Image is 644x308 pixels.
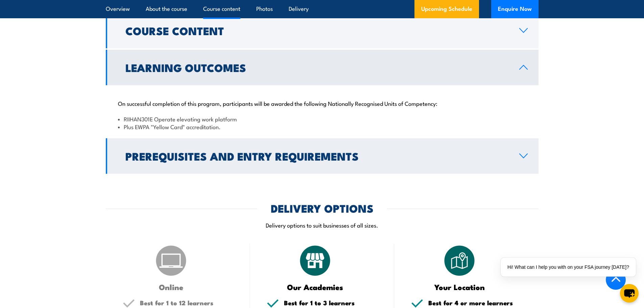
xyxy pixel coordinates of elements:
h5: Best for 4 or more learners [428,300,522,306]
button: chat-button [620,284,639,303]
h2: Course Content [125,26,508,35]
li: Plus EWPA "Yellow Card" accreditation. [118,123,526,131]
h3: Online [123,283,220,291]
h3: Your Location [411,283,508,291]
p: On successful completion of this program, participants will be awarded the following Nationally R... [118,100,526,106]
h2: Prerequisites and Entry Requirements [125,151,508,161]
li: RIIHAN301E Operate elevating work platform [118,115,526,123]
h2: DELIVERY OPTIONS [271,203,374,213]
a: Prerequisites and Entry Requirements [106,138,539,174]
h5: Best for 1 to 3 learners [284,300,377,306]
p: Delivery options to suit businesses of all sizes. [106,221,539,229]
h5: Best for 1 to 12 learners [140,300,233,306]
a: Learning Outcomes [106,50,539,85]
a: Course Content [106,13,539,48]
h3: Our Academies [267,283,364,291]
div: Hi! What can I help you with on your FSA journey [DATE]? [501,258,636,277]
h2: Learning Outcomes [125,63,508,72]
